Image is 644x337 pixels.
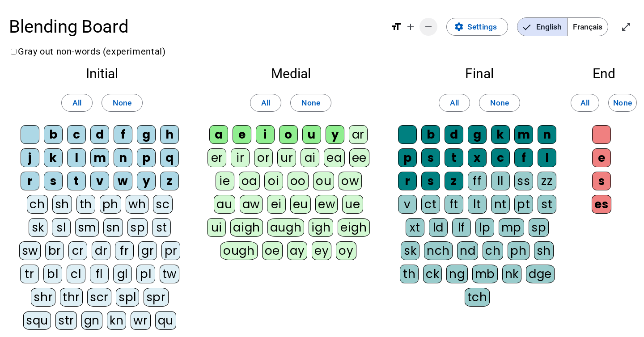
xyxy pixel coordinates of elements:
[313,172,334,190] div: ou
[457,241,478,260] div: nd
[113,96,131,110] span: None
[349,148,369,167] div: ee
[445,148,463,167] div: t
[342,195,363,214] div: ue
[290,94,331,112] button: None
[517,17,608,36] mat-button-toggle-group: Language selection
[446,265,467,283] div: ng
[395,67,563,80] h2: Final
[421,195,440,214] div: ct
[391,21,402,32] mat-icon: format_size
[580,96,589,110] span: All
[52,195,72,214] div: sh
[21,148,39,167] div: j
[155,311,176,330] div: qu
[439,94,470,112] button: All
[468,148,487,167] div: x
[483,241,503,260] div: ch
[514,172,533,190] div: ss
[475,218,494,237] div: lp
[231,148,250,167] div: ir
[160,172,179,190] div: z
[43,265,62,283] div: bl
[401,241,419,260] div: sk
[406,218,424,237] div: xt
[491,125,510,144] div: k
[423,265,442,283] div: ck
[468,195,487,214] div: lt
[131,311,150,330] div: wr
[262,241,283,260] div: oe
[137,148,156,167] div: p
[529,218,549,237] div: sp
[538,195,556,214] div: st
[45,241,64,260] div: br
[52,218,71,237] div: sl
[400,265,419,283] div: th
[261,96,270,110] span: All
[613,96,631,110] span: None
[301,148,319,167] div: ai
[126,195,148,214] div: wh
[608,94,637,112] button: None
[114,125,132,144] div: f
[207,218,226,237] div: ui
[479,94,520,112] button: None
[312,241,331,260] div: ey
[114,172,132,190] div: w
[538,125,556,144] div: n
[87,288,111,307] div: scr
[67,172,86,190] div: t
[113,265,132,283] div: gl
[21,172,39,190] div: r
[9,46,165,57] label: Gray out non-words (experimental)
[27,195,47,214] div: ch
[538,172,556,190] div: zz
[446,18,508,36] button: Settings
[508,241,529,260] div: ph
[445,125,463,144] div: d
[421,172,440,190] div: s
[277,148,296,167] div: ur
[102,94,142,112] button: None
[20,265,39,283] div: tr
[75,218,99,237] div: sm
[290,195,311,214] div: eu
[144,288,169,307] div: spr
[514,195,533,214] div: pt
[301,96,320,110] span: None
[90,148,109,167] div: m
[23,311,51,330] div: squ
[472,265,498,283] div: mb
[67,148,86,167] div: l
[138,241,157,260] div: gr
[92,241,110,260] div: dr
[18,67,186,80] h2: Initial
[137,172,156,190] div: y
[90,265,109,283] div: fl
[267,195,286,214] div: ei
[44,172,63,190] div: s
[107,311,126,330] div: kn
[445,195,463,214] div: ft
[204,67,377,80] h2: Medial
[161,241,180,260] div: pr
[61,94,93,112] button: All
[100,195,121,214] div: ph
[29,218,47,237] div: sk
[160,148,179,167] div: q
[339,172,361,190] div: ow
[398,148,417,167] div: p
[315,195,338,214] div: ew
[526,265,555,283] div: dge
[326,125,344,144] div: y
[31,288,55,307] div: shr
[160,125,179,144] div: h
[324,148,344,167] div: ea
[491,148,510,167] div: c
[230,218,263,237] div: aigh
[454,22,464,32] mat-icon: settings
[502,265,521,283] div: nk
[424,241,453,260] div: nch
[233,125,251,144] div: e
